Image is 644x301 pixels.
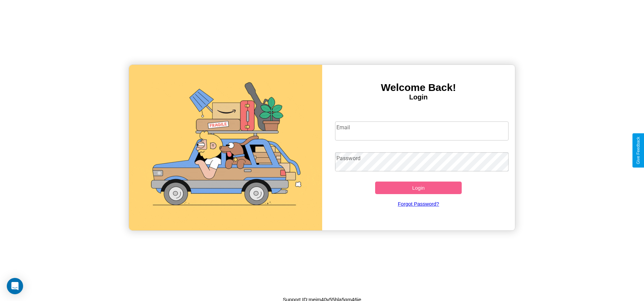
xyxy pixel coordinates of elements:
[636,137,641,164] div: Give Feedback
[7,278,23,294] div: Open Intercom Messenger
[375,182,462,194] button: Login
[129,65,322,230] img: gif
[332,194,505,213] a: Forgot Password?
[322,82,515,93] h3: Welcome Back!
[322,93,515,101] h4: Login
